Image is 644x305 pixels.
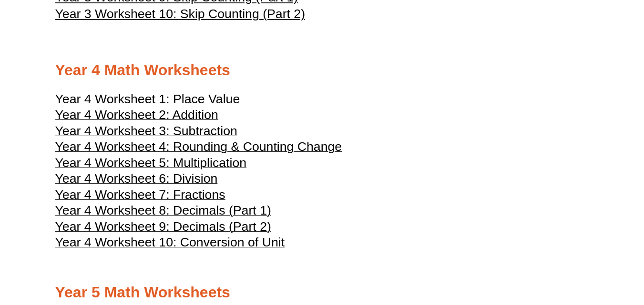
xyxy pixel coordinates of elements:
span: Year 4 Worksheet 4: Rounding & Counting Change [55,139,342,154]
a: Year 4 Worksheet 3: Subtraction [55,128,237,138]
a: Year 4 Worksheet 9: Decimals (Part 2) [55,224,271,233]
span: Year 3 Worksheet 10: Skip Counting (Part 2) [55,7,306,21]
h2: Year 5 Math Worksheets [55,283,589,303]
span: Year 4 Worksheet 1: Place Value [55,92,240,106]
a: Year 4 Worksheet 10: Conversion of Unit [55,239,285,249]
a: Year 4 Worksheet 1: Place Value [55,96,240,106]
a: Year 4 Worksheet 6: Division [55,176,218,185]
span: Year 4 Worksheet 5: Multiplication [55,156,247,170]
a: Year 4 Worksheet 2: Addition [55,112,218,121]
span: Year 4 Worksheet 2: Addition [55,108,218,122]
a: Year 4 Worksheet 4: Rounding & Counting Change [55,144,342,153]
a: Year 3 Worksheet 10: Skip Counting (Part 2) [55,6,306,22]
span: Year 4 Worksheet 7: Fractions [55,187,225,202]
a: Year 4 Worksheet 5: Multiplication [55,160,247,169]
a: Year 4 Worksheet 8: Decimals (Part 1) [55,207,271,217]
span: Year 4 Worksheet 3: Subtraction [55,124,237,138]
span: Year 4 Worksheet 6: Division [55,171,218,186]
span: Year 4 Worksheet 9: Decimals (Part 2) [55,219,271,234]
span: Year 4 Worksheet 10: Conversion of Unit [55,235,285,249]
h2: Year 4 Math Worksheets [55,60,589,80]
span: Year 4 Worksheet 8: Decimals (Part 1) [55,203,271,217]
a: Year 4 Worksheet 7: Fractions [55,192,225,201]
iframe: Chat Widget [485,197,644,305]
